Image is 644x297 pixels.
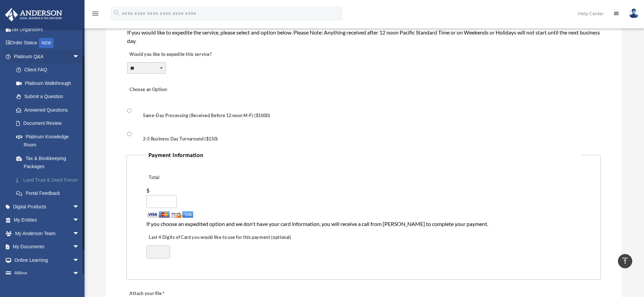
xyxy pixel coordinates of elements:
[9,117,86,130] a: Document Review
[146,233,293,243] label: Last 4 Digits of Card you would like to use for this payment (optional)
[146,173,168,183] label: Total
[5,213,90,227] a: My Entitiesarrow_drop_down
[133,113,273,119] label: Same-Day Processing (Received Before 12 noon M-F) ($1000)
[621,257,629,265] i: vertical_align_top
[39,38,54,48] div: NEW
[146,150,581,160] legend: Payment Information
[618,254,632,268] a: vertical_align_top
[91,12,99,18] a: menu
[73,267,86,281] span: arrow_drop_down
[73,253,86,267] span: arrow_drop_down
[5,50,90,63] a: Platinum Q&Aarrow_drop_down
[629,8,639,18] img: User Pic
[9,63,90,77] a: Client FAQ
[9,130,90,152] a: Platinum Knowledge Room
[5,36,90,50] a: Order StatusNEW
[91,9,99,18] i: menu
[146,211,194,219] img: Accepted Cards
[73,227,86,241] span: arrow_drop_down
[127,85,195,95] label: Choose an Option:
[9,173,90,187] a: Land Trust & Deed Forum
[5,253,90,267] a: Online Learningarrow_drop_down
[73,50,86,64] span: arrow_drop_down
[5,227,90,240] a: My Anderson Teamarrow_drop_down
[9,90,90,104] a: Submit a Question
[127,50,214,59] label: Would you like to expedite this service?
[9,76,90,90] a: Platinum Walkthrough
[73,240,86,254] span: arrow_drop_down
[133,136,221,142] label: 2-3 Business Day Turnaround ($150)
[127,28,600,45] div: If you would like to expedite the service, please select and option below. Please Note: Anything ...
[5,267,90,280] a: Billingarrow_drop_down
[73,213,86,227] span: arrow_drop_down
[5,240,90,254] a: My Documentsarrow_drop_down
[9,187,90,200] a: Portal Feedback
[73,200,86,214] span: arrow_drop_down
[5,23,90,36] a: Tax Organizers
[146,187,151,193] div: $
[9,152,90,173] a: Tax & Bookkeeping Packages
[5,200,90,213] a: Digital Productsarrow_drop_down
[3,8,64,21] img: Anderson Advisors Platinum Portal
[9,103,90,117] a: Answered Questions
[146,220,581,228] div: If you choose an expedited option and we don't have your card information, you will receive a cal...
[113,9,120,17] i: search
